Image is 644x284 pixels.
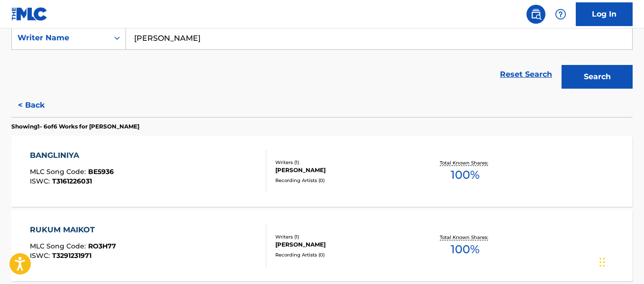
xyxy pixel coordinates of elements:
[597,238,644,284] iframe: Chat Widget
[18,32,103,44] div: Writer Name
[576,2,633,26] a: Log In
[30,242,88,250] span: MLC Song Code :
[551,5,570,24] div: Help
[30,177,52,185] span: ISWC :
[88,167,114,176] span: BE5936
[530,9,542,20] img: search
[451,166,480,183] span: 100 %
[30,150,114,161] div: BANGLINIYA
[275,159,414,166] div: Writers ( 1 )
[11,136,633,207] a: BANGLINIYAMLC Song Code:BE5936ISWC:T3161226031Writers (1)[PERSON_NAME]Recording Artists (0)Total ...
[526,5,545,24] a: Public Search
[440,234,490,241] p: Total Known Shares:
[11,7,48,21] img: MLC Logo
[11,93,68,117] button: < Back
[440,159,490,166] p: Total Known Shares:
[11,122,139,131] p: Showing 1 - 6 of 6 Works for [PERSON_NAME]
[52,177,92,185] span: T3161226031
[555,9,566,20] img: help
[275,233,414,240] div: Writers ( 1 )
[451,241,480,258] span: 100 %
[52,251,91,260] span: T3291231971
[275,166,414,174] div: [PERSON_NAME]
[30,167,88,176] span: MLC Song Code :
[275,177,414,184] div: Recording Artists ( 0 )
[495,64,557,85] a: Reset Search
[11,210,633,281] a: RUKUM MAIKOTMLC Song Code:RO3H77ISWC:T3291231971Writers (1)[PERSON_NAME]Recording Artists (0)Tota...
[88,242,116,250] span: RO3H77
[562,65,633,89] button: Search
[30,224,116,236] div: RUKUM MAIKOT
[11,26,633,93] form: Search Form
[275,240,414,249] div: [PERSON_NAME]
[599,248,605,276] div: Drag
[275,251,414,258] div: Recording Artists ( 0 )
[30,251,52,260] span: ISWC :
